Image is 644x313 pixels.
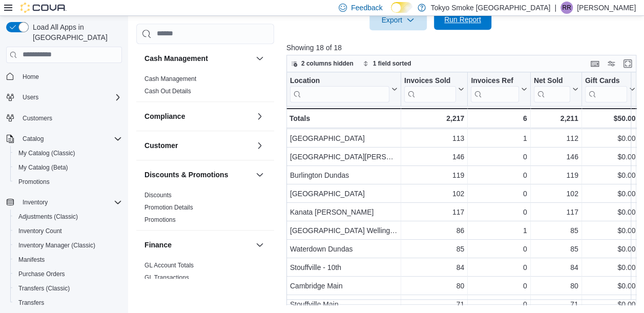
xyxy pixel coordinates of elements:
div: 85 [534,224,578,237]
button: Users [2,90,126,105]
div: Cash Management [136,72,274,101]
div: Totals [289,112,398,124]
button: Customers [2,111,126,126]
div: Location [290,76,389,86]
div: 0 [471,151,527,163]
div: 85 [404,243,464,255]
span: Cash Out Details [144,87,191,95]
span: Purchase Orders [14,268,122,280]
span: Inventory [23,198,48,206]
a: Promotion Details [144,203,193,211]
button: Location [290,76,398,102]
button: Adjustments (Classic) [10,210,126,224]
span: Manifests [14,254,122,266]
p: | [554,2,556,14]
div: $0.00 [585,243,636,255]
button: Catalog [18,133,48,145]
div: Net Sold [534,76,570,102]
div: 85 [534,243,578,255]
button: Inventory Count [10,224,126,238]
a: Transfers (Classic) [14,282,74,295]
div: 0 [471,206,527,218]
div: Burlington Dundas [290,169,398,181]
div: Net Sold [534,76,570,86]
div: 84 [534,261,578,274]
div: Invoices Ref [471,76,518,86]
div: $0.00 [585,151,636,163]
a: Inventory Manager (Classic) [14,239,99,252]
span: Manifests [18,256,45,264]
span: 2 columns hidden [301,59,354,68]
span: Home [23,73,39,81]
div: Location [290,76,389,102]
div: 0 [471,261,527,274]
span: My Catalog (Beta) [18,163,68,172]
button: Net Sold [534,76,578,102]
div: 146 [534,151,578,163]
div: 6 [471,112,527,124]
a: Customers [18,112,56,124]
div: Gift Card Sales [585,76,628,102]
div: 0 [471,280,527,292]
button: Cash Management [254,52,266,64]
span: Home [18,70,122,83]
div: [GEOGRAPHIC_DATA] [290,132,398,144]
button: Run Report [434,9,491,30]
span: Inventory Count [18,227,62,235]
button: Transfers (Classic) [10,281,126,296]
button: Inventory Manager (Classic) [10,238,126,253]
button: Transfers [10,296,126,310]
a: My Catalog (Beta) [14,161,72,174]
h3: Compliance [144,111,185,121]
button: Cash Management [144,53,252,63]
button: Discounts & Promotions [144,169,252,179]
span: My Catalog (Classic) [14,147,122,159]
button: My Catalog (Beta) [10,160,126,175]
div: 2,217 [404,112,464,124]
span: Cash Management [144,74,196,82]
div: [GEOGRAPHIC_DATA][PERSON_NAME] [290,151,398,163]
a: GL Account Totals [144,261,194,268]
a: Manifests [14,254,49,266]
h3: Discounts & Promotions [144,169,228,179]
span: Transfers [14,297,122,309]
a: Adjustments (Classic) [14,211,82,223]
div: Invoices Sold [404,76,456,86]
div: 86 [404,224,464,237]
a: Discounts [144,191,172,198]
button: Invoices Ref [471,76,527,102]
div: 117 [534,206,578,218]
div: 71 [534,298,578,310]
span: 1 field sorted [373,59,411,68]
span: Promotion Details [144,203,193,211]
span: Inventory Count [14,225,122,237]
span: Catalog [23,135,44,143]
div: Stouffville Main [290,298,398,310]
div: 80 [534,280,578,292]
div: 0 [471,298,527,310]
a: GL Transactions [144,274,189,281]
button: Inventory [18,196,52,208]
h3: Finance [144,239,172,249]
span: Run Report [444,14,481,25]
button: Gift Cards [585,76,636,102]
div: Gift Cards [585,76,628,86]
div: 2,211 [534,112,578,124]
span: Transfers (Classic) [18,284,70,293]
span: GL Account Totals [144,261,194,269]
a: Promotions [144,216,176,223]
span: Catalog [18,133,122,145]
div: $0.00 [585,280,636,292]
input: Dark Mode [391,2,412,13]
button: Catalog [2,132,126,146]
div: $0.00 [585,261,636,274]
div: $0.00 [585,169,636,181]
button: Manifests [10,253,126,267]
div: Invoices Sold [404,76,456,102]
span: Export [376,10,421,30]
span: Users [23,93,38,101]
span: Discounts [144,191,172,199]
div: 112 [534,132,578,144]
span: My Catalog (Beta) [14,161,122,174]
button: Finance [254,238,266,251]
